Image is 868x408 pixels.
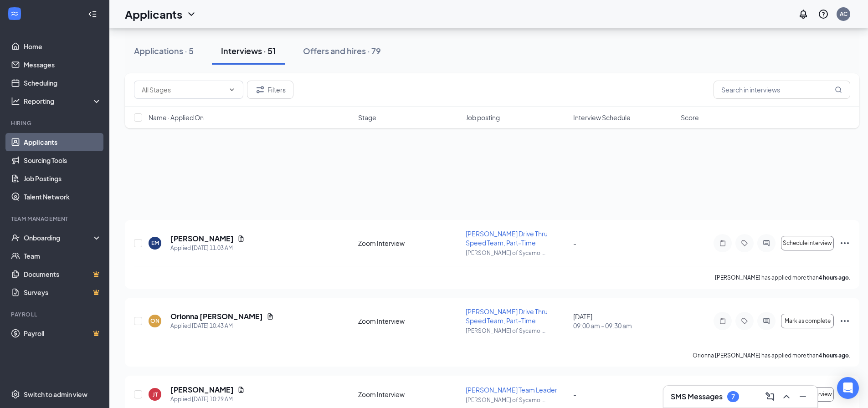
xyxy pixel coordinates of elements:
div: Applied [DATE] 10:29 AM [170,395,245,404]
svg: Note [717,240,728,247]
svg: Document [237,235,245,242]
svg: Collapse [88,10,97,19]
svg: Ellipses [839,238,850,249]
h5: [PERSON_NAME] [170,385,234,395]
span: Score [681,113,699,122]
div: Zoom Interview [358,390,460,399]
button: Schedule interview [781,236,834,250]
div: Team Management [11,215,100,223]
div: Zoom Interview [358,316,460,326]
div: 7 [731,393,735,401]
span: [PERSON_NAME] Team Leader [466,386,557,394]
div: ON [150,317,159,325]
svg: ChevronDown [186,9,197,20]
h3: SMS Messages [671,392,723,402]
div: Switch to admin view [24,390,87,399]
svg: Minimize [797,391,808,402]
a: Team [24,247,102,265]
h5: Orionna [PERSON_NAME] [170,311,263,321]
button: Filter Filters [247,81,293,99]
span: Schedule interview [783,240,832,246]
span: - [573,239,576,247]
span: Name · Applied On [149,113,204,122]
a: Talent Network [24,188,102,206]
h5: [PERSON_NAME] [170,234,234,244]
svg: Tag [739,317,750,325]
div: JT [153,391,158,398]
svg: Ellipses [839,316,850,326]
div: Interviews · 51 [221,45,276,56]
svg: ComposeMessage [765,391,776,402]
input: Search in interviews [714,81,850,99]
a: PayrollCrown [24,324,102,342]
button: Mark as complete [781,314,834,328]
p: [PERSON_NAME] has applied more than . [715,274,850,281]
svg: UserCheck [11,233,20,242]
span: [PERSON_NAME] Drive Thru Speed Team, Part-Time [466,229,548,247]
a: Applicants [24,133,102,151]
div: Applications · 5 [134,45,194,56]
svg: Settings [11,390,20,399]
a: Home [24,37,102,56]
svg: WorkstreamLogo [10,9,19,18]
svg: Note [717,317,728,325]
span: Interview Schedule [573,113,631,122]
svg: ActiveChat [761,317,772,325]
p: Orionna [PERSON_NAME] has applied more than . [693,352,850,359]
svg: Filter [255,84,266,95]
svg: QuestionInfo [818,9,829,20]
div: Onboarding [24,233,94,242]
button: ComposeMessage [763,389,777,404]
a: SurveysCrown [24,283,102,301]
svg: Analysis [11,97,20,106]
a: Messages [24,56,102,74]
span: [PERSON_NAME] Drive Thru Speed Team, Part-Time [466,307,548,325]
svg: ChevronDown [228,86,236,93]
a: DocumentsCrown [24,265,102,283]
span: Mark as complete [785,318,831,324]
div: [DATE] [573,312,675,330]
svg: ChevronUp [781,391,792,402]
b: 4 hours ago [819,274,849,281]
button: Minimize [796,389,810,404]
div: Payroll [11,311,100,318]
svg: ActiveChat [761,240,772,247]
span: Job posting [466,113,500,122]
div: EM [151,239,159,247]
div: Offers and hires · 79 [303,45,381,56]
div: AC [840,10,847,18]
a: Job Postings [24,169,102,188]
a: Sourcing Tools [24,151,102,169]
svg: Document [267,313,274,320]
span: Stage [358,113,376,122]
div: Open Intercom Messenger [837,377,859,399]
input: All Stages [142,85,225,95]
div: Applied [DATE] 11:03 AM [170,244,245,253]
svg: Document [237,386,245,393]
span: - [573,390,576,398]
svg: Notifications [798,9,809,20]
span: 09:00 am - 09:30 am [573,321,675,330]
div: Reporting [24,97,102,106]
svg: MagnifyingGlass [835,86,842,93]
div: Hiring [11,119,100,127]
b: 4 hours ago [819,352,849,359]
a: Scheduling [24,74,102,92]
p: [PERSON_NAME] of Sycamo ... [466,327,568,335]
p: [PERSON_NAME] of Sycamo ... [466,249,568,257]
p: [PERSON_NAME] of Sycamo ... [466,396,568,404]
div: Applied [DATE] 10:43 AM [170,321,274,331]
svg: Tag [739,240,750,247]
button: ChevronUp [779,389,794,404]
div: Zoom Interview [358,239,460,248]
h1: Applicants [125,6,182,22]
